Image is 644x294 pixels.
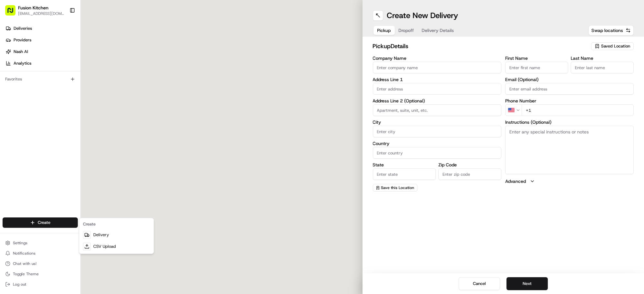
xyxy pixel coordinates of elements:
span: Settings [13,240,27,246]
input: Enter zip code [438,168,501,180]
label: City [373,120,501,124]
div: 💻 [55,145,60,150]
label: Zip Code [438,163,501,167]
input: Enter address [373,83,501,95]
label: Country [373,141,501,146]
label: First Name [505,56,568,60]
a: Powered byPylon [46,160,78,165]
input: Enter phone number [522,104,634,116]
h1: Create New Delivery [387,10,458,21]
input: Enter city [373,126,501,137]
input: Enter email address [505,83,634,95]
span: Dropoff [399,27,414,34]
input: Enter last name [571,62,634,73]
span: Providers [14,37,31,43]
span: [EMAIL_ADDRESS][DOMAIN_NAME] [18,11,64,16]
div: Start new chat [29,62,106,68]
span: [DATE] [90,118,104,123]
label: State [373,163,436,167]
label: Address Line 1 [373,77,501,82]
img: Grace Nketiah [6,94,17,104]
span: [PERSON_NAME] [20,100,52,105]
a: Delivery [80,229,152,241]
input: Enter country [373,147,501,159]
img: 1736555255976-a54dd68f-1ca7-489b-9aae-adbdc363a1c4 [13,118,18,123]
span: Notifications [13,251,36,256]
span: Swap locations [591,27,623,34]
span: Pickup [377,27,391,34]
span: Knowledge Base [13,144,49,151]
button: Cancel [459,277,500,290]
span: [PERSON_NAME] [PERSON_NAME] [20,118,86,123]
label: Company Name [373,56,501,60]
h2: pickup Details [373,42,588,51]
span: Saved Location [601,43,630,49]
button: Start new chat [110,64,118,71]
span: [DATE] [57,100,70,105]
span: Analytics [14,60,31,66]
img: 1736555255976-a54dd68f-1ca7-489b-9aae-adbdc363a1c4 [6,62,18,73]
button: See all [100,83,118,90]
span: Nash AI [14,49,28,55]
button: Next [506,277,548,290]
img: 1736555255976-a54dd68f-1ca7-489b-9aae-adbdc363a1c4 [13,100,18,106]
input: Enter company name [373,62,501,73]
a: CSV Upload [80,241,152,252]
span: Pylon [64,160,78,165]
a: 💻API Documentation [52,142,106,153]
span: Delivery Details [422,27,454,34]
label: Instructions (Optional) [505,120,634,124]
span: • [87,118,89,123]
div: We're available if you need us! [29,68,89,73]
div: Favorites [3,74,78,84]
span: Chat with us! [13,261,36,266]
label: Advanced [505,178,526,184]
span: Save this Location [381,185,414,190]
img: 4920774857489_3d7f54699973ba98c624_72.jpg [14,62,25,73]
span: API Documentation [61,144,104,151]
label: Phone Number [505,99,634,103]
a: 📗Knowledge Base [4,142,52,153]
input: Enter state [373,168,436,180]
span: Log out [13,282,26,287]
div: Create [80,219,152,229]
span: Fusion Kitchen [18,5,48,11]
label: Last Name [571,56,634,60]
label: Email (Optional) [505,77,634,82]
img: Dianne Alexi Soriano [6,111,17,122]
p: Welcome 👋 [6,26,118,36]
span: Create [38,220,50,226]
img: Nash [6,6,19,19]
span: Toggle Theme [13,271,39,277]
input: Apartment, suite, unit, etc. [373,104,501,116]
input: Clear [17,42,107,48]
label: Address Line 2 (Optional) [373,99,501,103]
div: Past conversations [6,84,41,89]
span: • [54,100,56,105]
input: Enter first name [505,62,568,73]
div: 📗 [6,145,12,150]
span: Deliveries [14,26,32,31]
